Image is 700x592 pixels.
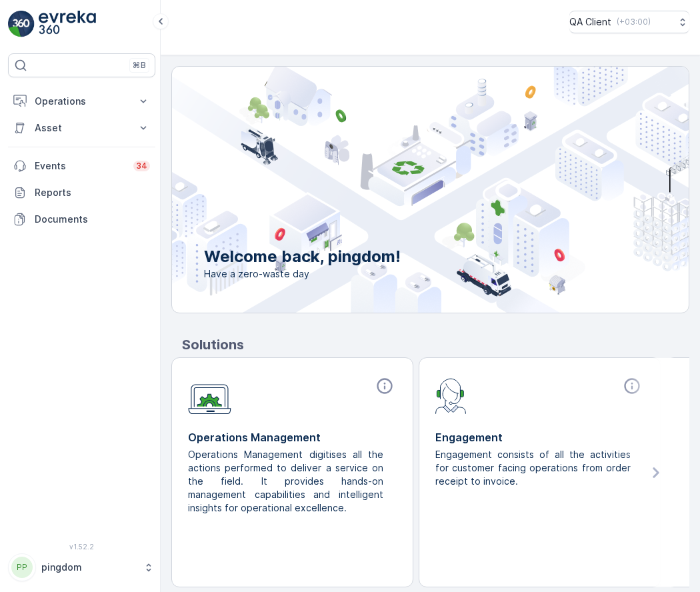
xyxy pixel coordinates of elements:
img: module-icon [435,377,467,414]
img: city illustration [112,67,689,313]
img: logo [8,11,35,37]
button: QA Client(+03:00) [569,11,689,33]
button: Operations [8,88,155,115]
img: logo_light-DOdMpM7g.png [39,11,96,37]
p: Reports [35,186,150,199]
a: Documents [8,206,155,233]
p: Engagement consists of all the activities for customer facing operations from order receipt to in... [435,448,633,488]
a: Reports [8,179,155,206]
p: Operations Management digitises all the actions performed to deliver a service on the field. It p... [188,448,386,515]
div: PP [11,557,33,578]
span: Have a zero-waste day [204,267,401,281]
p: ( +03:00 ) [617,17,651,27]
p: Operations Management [188,429,397,445]
p: 34 [136,161,147,171]
p: ⌘B [133,60,146,71]
p: Welcome back, pingdom! [204,246,401,267]
p: Documents [35,213,150,226]
p: pingdom [41,561,137,574]
button: PPpingdom [8,553,155,581]
span: v 1.52.2 [8,543,155,551]
p: Events [35,159,125,173]
button: Asset [8,115,155,141]
p: QA Client [569,15,611,29]
p: Engagement [435,429,644,445]
p: Asset [35,121,129,135]
img: module-icon [188,377,231,415]
a: Events34 [8,153,155,179]
p: Solutions [182,335,689,355]
p: Operations [35,95,129,108]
